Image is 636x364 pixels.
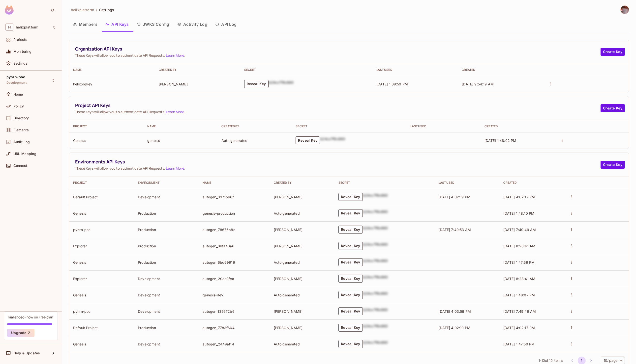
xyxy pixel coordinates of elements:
[173,18,212,30] button: Activity Log
[99,7,114,12] span: Settings
[199,303,270,319] td: autogen_f35672b6
[338,209,363,217] button: Reveal Key
[69,319,134,336] td: Default Project
[270,221,334,238] td: [PERSON_NAME]
[270,287,334,303] td: Auto generated
[363,275,388,283] div: b24cc7f8c660
[568,291,575,298] button: actions
[547,80,554,87] button: actions
[338,307,363,315] button: Reveal Key
[69,18,101,30] button: Members
[134,287,199,303] td: Development
[568,193,575,200] button: actions
[503,195,535,199] span: [DATE] 4:02:17 PM
[75,166,601,171] span: These Keys will allow you to authenticate API Requests. .
[96,7,97,12] li: /
[166,109,184,114] a: Learn More
[462,68,539,72] div: Created
[69,76,155,92] td: helixorgkey
[199,221,270,238] td: autogen_78676b8d
[568,324,575,331] button: actions
[69,336,134,352] td: Genesis
[69,287,134,303] td: Genesis
[134,270,199,287] td: Development
[5,5,14,15] img: SReyMgAAAABJRU5ErkJggg==
[503,326,535,330] span: [DATE] 4:02:17 PM
[134,221,199,238] td: Production
[73,68,151,72] div: Name
[13,38,27,42] span: Projects
[503,277,536,281] span: [DATE] 8:28:41 AM
[363,242,388,250] div: b24cc7f8c660
[438,326,470,330] span: [DATE] 4:02:19 PM
[134,189,199,205] td: Development
[376,68,454,72] div: Last Used
[559,137,566,144] button: actions
[13,128,29,132] span: Elements
[270,254,334,270] td: Auto generated
[13,152,36,156] span: URL Mapping
[485,138,516,143] span: [DATE] 1:48:02 PM
[568,226,575,233] button: actions
[71,7,94,12] span: helixplatform
[244,80,269,88] button: Reveal Key
[270,189,334,205] td: [PERSON_NAME]
[568,308,575,315] button: actions
[69,303,134,319] td: pyhrn-poc
[73,124,139,128] div: Project
[75,109,601,114] span: These Keys will allow you to authenticate API Requests. .
[134,238,199,254] td: Production
[13,164,27,168] span: Connect
[75,159,601,165] span: Environments API Keys
[199,319,270,336] td: autogen_7783f664
[363,209,388,217] div: b24cc7f8c660
[363,307,388,315] div: b24cc7f8c660
[363,258,388,266] div: b24cc7f8c660
[69,238,134,254] td: Explorer
[270,205,334,221] td: Auto generated
[485,124,551,128] div: Created
[211,18,241,30] button: API Log
[69,205,134,221] td: Genesis
[199,205,270,221] td: genesis-production
[166,53,184,58] a: Learn More
[462,82,494,86] span: [DATE] 9:54:19 AM
[13,351,40,355] span: Help & Updates
[69,221,134,238] td: pyhrn-poc
[270,336,334,352] td: Auto generated
[338,226,363,234] button: Reveal Key
[69,270,134,287] td: Explorer
[503,181,560,185] div: Created
[75,53,601,58] span: These Keys will allow you to authenticate API Requests. .
[363,193,388,201] div: b24cc7f8c660
[320,136,345,144] div: b24cc7f8c660
[199,189,270,205] td: autogen_3971b66f
[203,181,266,185] div: Name
[269,80,294,88] div: b24cc7f8c660
[539,358,562,363] span: 1 - 10 of 10 items
[69,189,134,205] td: Default Project
[376,82,408,86] span: [DATE] 1:09:59 PM
[621,6,629,14] img: David Earl
[270,303,334,319] td: [PERSON_NAME]
[503,342,535,346] span: [DATE] 1:47:59 PM
[438,228,471,232] span: [DATE] 7:49:53 AM
[101,18,133,30] button: API Keys
[363,291,388,299] div: b24cc7f8c660
[438,195,470,199] span: [DATE] 4:02:19 PM
[217,132,292,149] td: Auto generated
[503,309,536,313] span: [DATE] 7:49:49 AM
[143,132,217,149] td: genesis
[75,46,601,52] span: Organization API Keys
[503,228,536,232] span: [DATE] 7:49:49 AM
[13,92,23,96] span: Home
[13,61,28,65] span: Settings
[13,50,32,53] span: Monitoring
[134,303,199,319] td: Development
[7,329,34,337] button: Upgrade
[270,238,334,254] td: [PERSON_NAME]
[69,254,134,270] td: Genesis
[199,336,270,352] td: autogen_2449af14
[601,48,625,56] button: Create Key
[601,161,625,169] button: Create Key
